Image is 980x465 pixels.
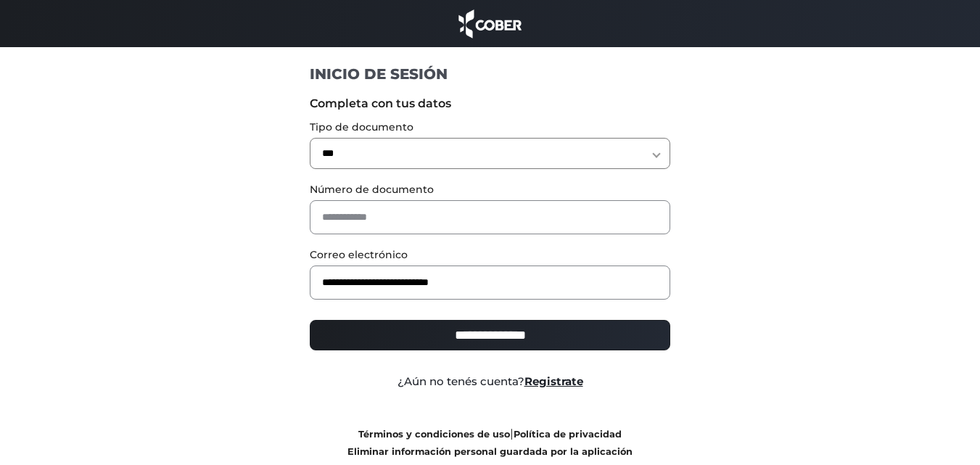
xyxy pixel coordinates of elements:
h1: INICIO DE SESIÓN [310,65,670,83]
label: Completa con tus datos [310,95,670,112]
label: Correo electrónico [310,247,670,263]
a: Eliminar información personal guardada por la aplicación [347,446,633,457]
a: Registrate [524,374,583,388]
label: Tipo de documento [310,120,670,135]
div: | [299,425,681,460]
a: Política de privacidad [514,429,622,440]
label: Número de documento [310,182,670,197]
a: Términos y condiciones de uso [358,429,510,440]
img: cober_marca.png [455,7,526,40]
div: ¿Aún no tenés cuenta? [299,374,681,390]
